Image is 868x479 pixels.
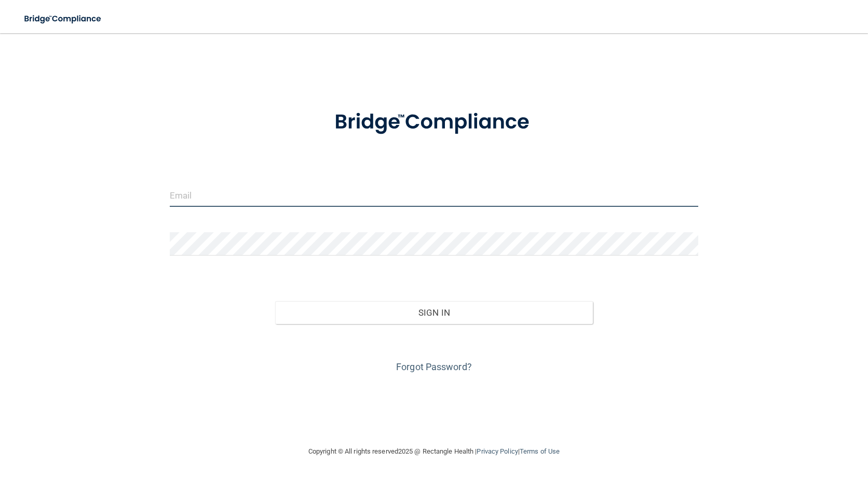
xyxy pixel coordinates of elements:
[396,361,472,372] a: Forgot Password?
[477,447,518,455] a: Privacy Policy
[245,435,623,468] div: Copyright © All rights reserved 2025 @ Rectangle Health | |
[16,8,111,30] img: bridge_compliance_login_screen.278c3ca4.svg
[313,95,555,149] img: bridge_compliance_login_screen.278c3ca4.svg
[275,301,592,324] button: Sign In
[520,447,560,455] a: Terms of Use
[170,184,699,207] input: Email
